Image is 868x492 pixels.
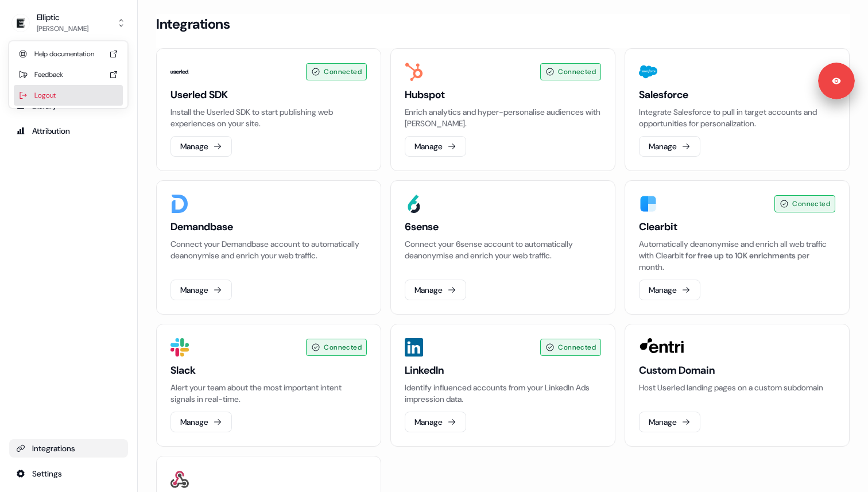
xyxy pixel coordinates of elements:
[9,41,127,108] div: Elliptic[PERSON_NAME]
[14,64,123,85] div: Feedback
[14,44,123,64] div: Help documentation
[37,23,88,34] div: [PERSON_NAME]
[37,11,88,23] div: Elliptic
[14,85,123,106] div: Logout
[9,9,128,37] button: Elliptic[PERSON_NAME]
